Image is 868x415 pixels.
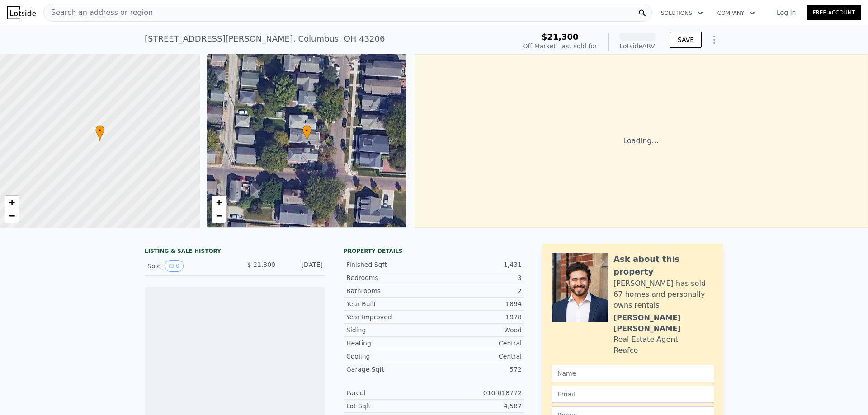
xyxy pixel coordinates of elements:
div: Reafco [613,345,638,356]
span: + [9,196,15,208]
button: SAVE [670,32,702,48]
input: Email [552,386,714,403]
a: Log In [766,8,807,17]
button: Company [710,5,762,21]
span: − [216,210,222,221]
div: 572 [434,365,522,374]
button: Show Options [705,31,723,49]
div: Year Built [346,299,434,308]
span: Search an address or region [44,7,153,18]
a: Zoom in [5,196,19,209]
div: 010-018772 [434,388,522,397]
div: Real Estate Agent [613,334,678,345]
div: Cooling [346,352,434,361]
div: Heating [346,339,434,348]
div: Finished Sqft [346,260,434,269]
span: + [216,196,222,208]
div: Loading... [414,54,868,228]
div: 4,587 [434,401,522,410]
div: [DATE] [283,260,323,272]
div: Garage Sqft [346,365,434,374]
div: Bathrooms [346,286,434,295]
div: Central [434,339,522,348]
div: Bedrooms [346,273,434,282]
input: Name [552,365,714,382]
a: Free Account [807,5,861,20]
div: Siding [346,326,434,335]
span: • [302,126,311,135]
div: 2 [434,286,522,295]
img: Lotside [7,6,36,19]
button: Solutions [654,5,710,21]
div: Ask about this property [613,253,714,278]
div: Lot Sqft [346,401,434,410]
div: [PERSON_NAME] has sold 67 homes and personally owns rentals [613,278,714,311]
span: • [95,126,104,135]
div: [PERSON_NAME] [PERSON_NAME] [613,312,714,334]
div: Parcel [346,388,434,397]
div: Lotside ARV [619,42,656,51]
a: Zoom in [212,196,226,209]
div: Off Market, last sold for [523,42,597,51]
div: • [95,125,104,141]
a: Zoom out [5,209,19,223]
div: 1978 [434,312,522,322]
div: Central [434,352,522,361]
div: Wood [434,326,522,335]
div: LISTING & SALE HISTORY [145,247,325,256]
div: Sold [147,260,228,272]
div: Year Improved [346,312,434,322]
span: − [9,210,15,221]
div: 3 [434,273,522,282]
div: Property details [344,247,524,255]
div: 1,431 [434,260,522,269]
div: [STREET_ADDRESS][PERSON_NAME] , Columbus , OH 43206 [145,33,385,45]
div: • [302,125,311,141]
span: $21,300 [542,32,579,42]
div: 1894 [434,299,522,308]
span: $ 21,300 [247,261,275,268]
a: Zoom out [212,209,226,223]
button: View historical data [165,260,184,272]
